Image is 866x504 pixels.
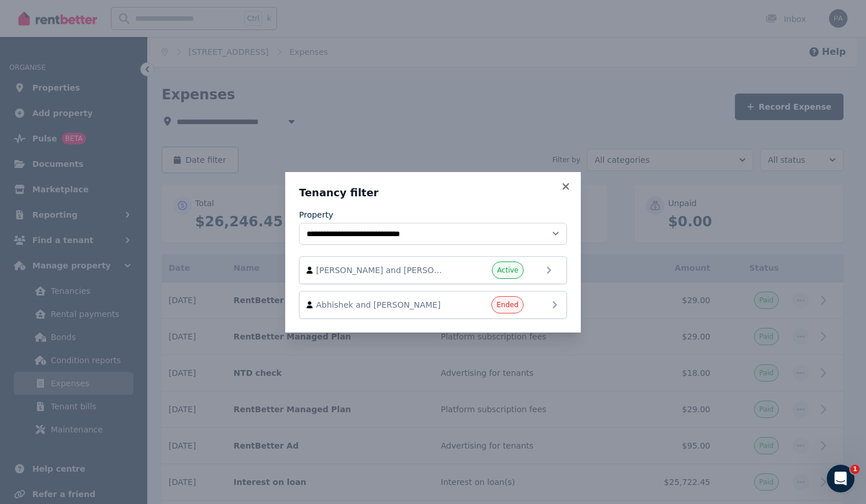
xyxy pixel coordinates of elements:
span: 1 [850,465,860,474]
label: Property [299,209,333,221]
span: Abhishek and [PERSON_NAME] [316,299,448,311]
h3: Tenancy filter [299,186,567,200]
span: Active [497,266,518,275]
a: [PERSON_NAME] and [PERSON_NAME]Active [299,256,567,284]
a: Abhishek and [PERSON_NAME]Ended [299,291,567,319]
iframe: Intercom live chat [827,465,854,492]
span: [PERSON_NAME] and [PERSON_NAME] [316,264,448,276]
span: Ended [497,300,518,309]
